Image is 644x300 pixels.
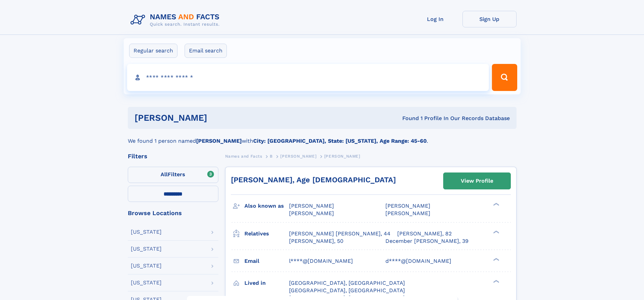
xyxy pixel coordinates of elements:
[324,154,360,159] span: [PERSON_NAME]
[397,230,452,237] a: [PERSON_NAME], 82
[131,246,162,252] div: [US_STATE]
[289,203,334,209] span: [PERSON_NAME]
[280,154,316,159] span: [PERSON_NAME]
[461,173,493,189] div: View Profile
[161,171,168,178] span: All
[244,200,289,212] h3: Also known as
[128,11,225,29] img: Logo Names and Facts
[185,44,227,58] label: Email search
[127,64,489,91] input: search input
[270,152,273,160] a: B
[492,64,517,91] button: Search Button
[444,173,510,189] a: View Profile
[131,263,162,269] div: [US_STATE]
[408,11,462,27] a: Log In
[135,114,305,122] h1: [PERSON_NAME]
[128,167,218,183] label: Filters
[129,44,177,58] label: Regular search
[289,287,405,294] span: [GEOGRAPHIC_DATA], [GEOGRAPHIC_DATA]
[462,11,517,27] a: Sign Up
[492,257,500,261] div: ❯
[289,230,390,237] a: [PERSON_NAME] [PERSON_NAME], 44
[270,154,273,159] span: B
[385,237,469,245] a: December [PERSON_NAME], 39
[289,210,334,216] span: [PERSON_NAME]
[196,138,242,144] b: [PERSON_NAME]
[128,129,517,145] div: We found 1 person named with .
[305,115,510,122] div: Found 1 Profile In Our Records Database
[492,279,500,283] div: ❯
[492,202,500,207] div: ❯
[128,210,218,216] div: Browse Locations
[244,255,289,267] h3: Email
[131,280,162,285] div: [US_STATE]
[253,138,427,144] b: City: [GEOGRAPHIC_DATA], State: [US_STATE], Age Range: 45-60
[289,280,405,286] span: [GEOGRAPHIC_DATA], [GEOGRAPHIC_DATA]
[280,152,316,160] a: [PERSON_NAME]
[131,229,162,235] div: [US_STATE]
[289,237,343,245] a: [PERSON_NAME], 50
[225,152,262,160] a: Names and Facts
[244,277,289,289] h3: Lived in
[492,230,500,234] div: ❯
[385,203,430,209] span: [PERSON_NAME]
[128,153,218,159] div: Filters
[385,210,430,216] span: [PERSON_NAME]
[244,228,289,239] h3: Relatives
[231,176,396,184] a: [PERSON_NAME], Age [DEMOGRAPHIC_DATA]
